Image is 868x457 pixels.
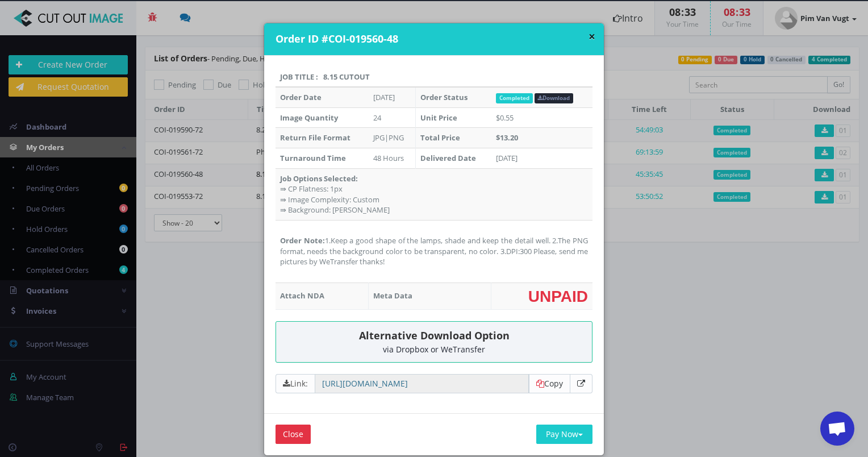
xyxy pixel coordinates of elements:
[285,345,583,354] div: via Dropbox or WeTransfer
[589,31,595,43] button: ×
[280,235,325,246] strong: Order Note:
[536,425,592,444] button: Pay Now
[491,148,592,168] td: [DATE]
[280,290,324,301] strong: Attach NDA
[280,173,358,184] strong: Job Options Selected:
[420,113,457,123] strong: Unit Price
[276,374,315,393] span: Link:
[276,168,592,220] td: ⇛ CP Flatness: 1px ⇛ Image Complexity: Custom ⇛ Background: [PERSON_NAME]
[369,87,415,107] td: [DATE]
[276,220,592,282] td: 1.Keep a good shape of the lamps, shade and keep the detail well. 2.The PNG format, needs the bac...
[420,92,468,102] strong: Order Status
[369,148,415,168] td: 48 Hours
[280,132,350,143] strong: Return File Format
[276,32,595,47] h4: Order ID #COI-019560-48
[276,425,311,444] input: Close
[491,107,592,128] td: $0.55
[373,290,412,301] strong: Meta Data
[420,132,460,143] strong: Total Price
[280,153,346,163] strong: Turnaround Time
[820,412,854,446] a: Open chat
[496,132,518,143] strong: $13.20
[420,153,476,163] strong: Delivered Date
[528,288,588,305] span: UNPAID
[373,113,381,123] span: 24
[280,92,322,102] strong: Order Date
[535,93,574,103] a: Download
[276,67,592,88] th: Job Title : 8.15 cutout
[369,128,415,148] td: JPG|PNG
[536,378,563,389] a: Copy
[496,93,533,103] span: Completed
[359,329,510,342] span: Alternative Download Option
[280,113,338,123] strong: Image Quantity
